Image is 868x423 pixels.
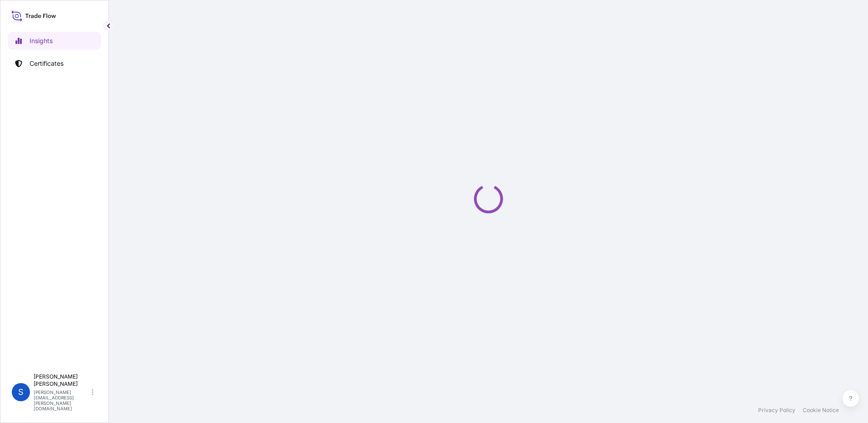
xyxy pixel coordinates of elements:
[8,32,101,50] a: Insights
[758,407,795,414] a: Privacy Policy
[34,389,90,411] p: [PERSON_NAME][EMAIL_ADDRESS][PERSON_NAME][DOMAIN_NAME]
[8,54,101,73] a: Certificates
[18,388,24,397] span: S
[34,373,90,388] p: [PERSON_NAME] [PERSON_NAME]
[30,36,53,45] p: Insights
[30,59,64,68] p: Certificates
[803,407,839,414] a: Cookie Notice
